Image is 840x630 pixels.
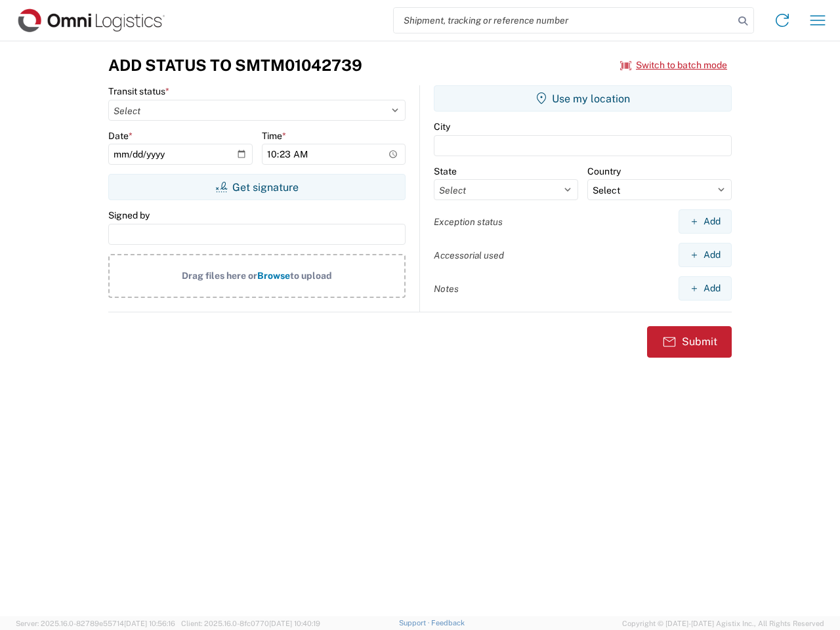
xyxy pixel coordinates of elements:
label: Time [262,130,286,142]
a: Support [399,619,432,627]
label: Notes [434,283,459,295]
label: Exception status [434,216,503,228]
span: Copyright © [DATE]-[DATE] Agistix Inc., All Rights Reserved [622,618,824,629]
input: Shipment, tracking or reference number [394,8,734,33]
label: Accessorial used [434,249,504,261]
label: Country [587,165,621,177]
button: Get signature [108,174,406,200]
button: Submit [647,326,732,358]
span: Client: 2025.16.0-8fc0770 [181,619,320,627]
label: Signed by [108,209,150,221]
span: to upload [290,270,332,281]
button: Add [679,209,732,234]
button: Switch to batch mode [620,54,727,76]
span: Drag files here or [182,270,257,281]
span: Browse [257,270,290,281]
label: City [434,121,450,133]
label: State [434,165,457,177]
label: Date [108,130,133,142]
button: Use my location [434,85,732,112]
a: Feedback [431,619,465,627]
span: Server: 2025.16.0-82789e55714 [16,619,175,627]
span: [DATE] 10:40:19 [269,619,320,627]
label: Transit status [108,85,169,97]
h3: Add Status to SMTM01042739 [108,56,362,75]
button: Add [679,243,732,267]
button: Add [679,276,732,301]
span: [DATE] 10:56:16 [124,619,175,627]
